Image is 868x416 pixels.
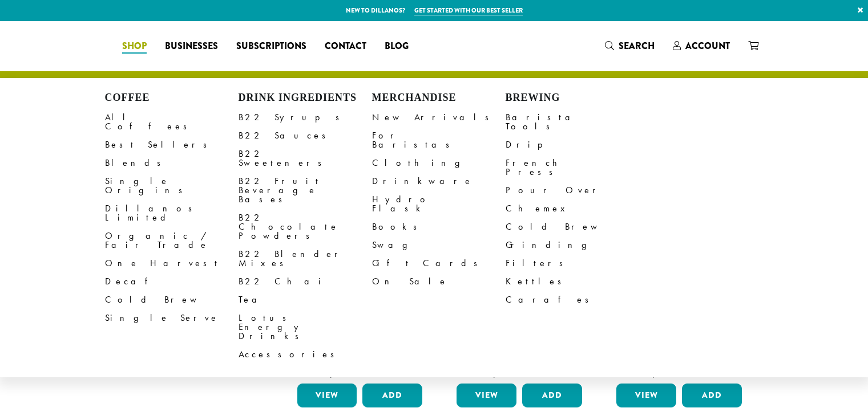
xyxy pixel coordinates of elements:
span: Subscriptions [236,39,306,54]
a: Blends [105,154,239,172]
button: Add [682,384,742,407]
a: Barista Tools [506,108,639,136]
a: Drinkware [372,172,506,190]
a: Chemex [506,199,639,218]
a: B22 Sweeteners [239,145,372,172]
span: Account [685,39,730,52]
a: All Coffees [105,108,239,136]
a: Single Serve [105,309,239,327]
a: Best Sellers [105,136,239,154]
a: Accessories [239,345,372,364]
a: For Baristas [372,127,506,154]
a: Kettles [506,272,639,291]
span: Contact [325,39,366,54]
a: Gift Cards [372,254,506,272]
a: New Arrivals [372,108,506,127]
a: On Sale [372,272,506,291]
span: Blog [385,39,409,54]
a: Clothing [372,154,506,172]
a: Bodum Electric Water Kettle $25.00 [454,198,585,379]
h4: Coffee [105,92,239,104]
a: B22 Chai [239,272,372,291]
a: B22 Syrups [239,108,372,127]
a: View [297,384,357,407]
span: Shop [122,39,147,54]
h4: Brewing [506,92,639,104]
a: Search [596,36,664,55]
button: Add [522,384,582,407]
a: Bodum Electric Milk Frother $30.00 [294,198,426,379]
a: Shop [113,37,156,55]
a: Dillanos Limited [105,199,239,227]
a: One Harvest [105,254,239,272]
a: B22 Chocolate Powders [239,209,372,245]
a: Books [372,218,506,236]
a: French Press [506,154,639,181]
a: Cold Brew [105,291,239,309]
a: Single Origins [105,172,239,199]
span: Businesses [165,39,218,54]
a: Swag [372,236,506,254]
a: Lotus Energy Drinks [239,309,372,345]
a: Pour Over [506,181,639,199]
a: Filters [506,254,639,272]
button: Add [362,384,422,407]
a: Carafes [506,291,639,309]
a: Drip [506,136,639,154]
a: B22 Blender Mixes [239,245,372,272]
a: View [616,384,676,407]
a: Decaf [105,272,239,291]
a: Get started with our best seller [414,6,523,15]
a: Organic / Fair Trade [105,227,239,254]
h4: Drink Ingredients [239,92,372,104]
a: Hydro Flask [372,190,506,218]
a: B22 Sauces [239,127,372,145]
a: Cold Brew [506,218,639,236]
a: View [457,384,516,407]
a: Bodum Handheld Milk Frother $10.00 [613,198,745,379]
span: Search [619,39,655,52]
a: Grinding [506,236,639,254]
a: Tea [239,291,372,309]
a: B22 Fruit Beverage Bases [239,172,372,209]
h4: Merchandise [372,92,506,104]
